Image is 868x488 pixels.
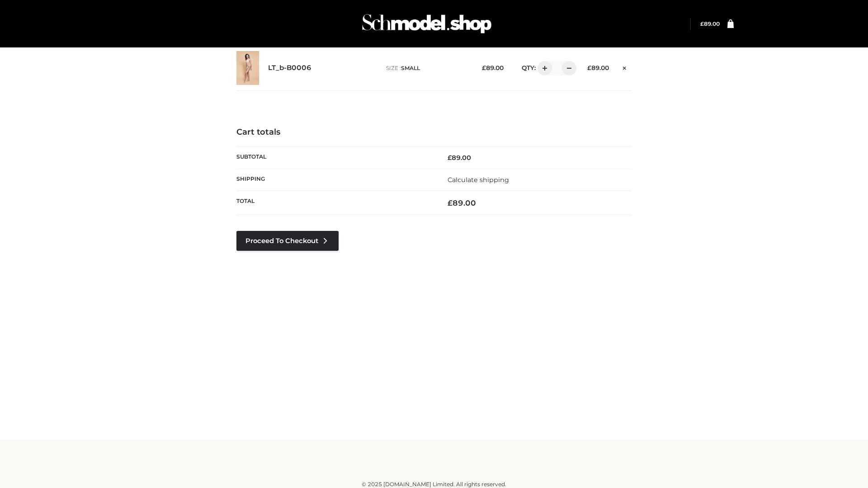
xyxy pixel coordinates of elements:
bdi: 89.00 [587,64,609,71]
p: size : [386,64,468,72]
div: QTY: [513,61,573,75]
bdi: 89.00 [448,154,471,162]
span: £ [587,64,591,71]
th: Subtotal [236,146,434,169]
span: £ [482,64,486,71]
span: £ [700,20,704,27]
a: £89.00 [700,20,720,27]
a: Calculate shipping [448,176,509,184]
bdi: 89.00 [482,64,504,71]
a: LT_b-B0006 [268,64,311,72]
a: Proceed to Checkout [236,231,339,251]
span: £ [448,154,452,162]
span: £ [448,198,453,207]
span: SMALL [401,65,420,71]
th: Shipping [236,169,434,191]
bdi: 89.00 [448,198,476,207]
bdi: 89.00 [700,20,720,27]
a: Remove this item [618,61,632,73]
h4: Cart totals [236,127,632,137]
img: Schmodel Admin 964 [359,6,495,42]
img: LT_b-B0006 - SMALL [236,51,259,85]
th: Total [236,191,434,215]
